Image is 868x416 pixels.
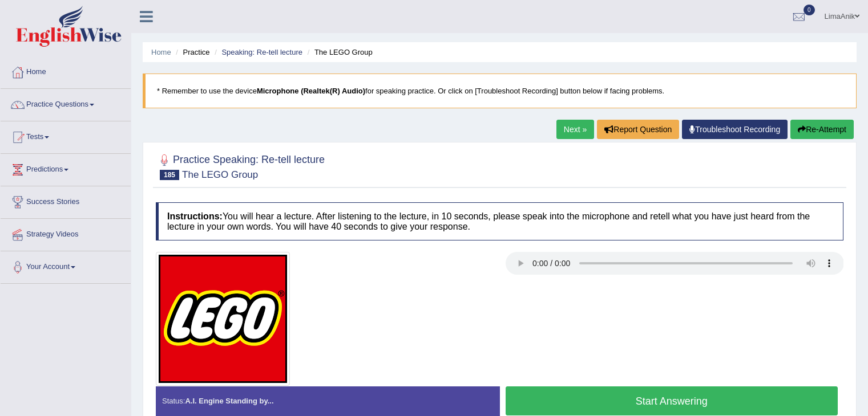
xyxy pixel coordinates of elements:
[143,74,857,108] blockquote: * Remember to use the device for speaking practice. Or click on [Troubleshoot Recording] button b...
[682,120,788,139] a: Troubleshoot Recording
[506,386,838,415] button: Start Answering
[305,47,373,58] li: The LEGO Group
[160,170,179,180] span: 185
[173,47,209,58] li: Practice
[156,386,500,415] div: Status:
[790,120,854,139] button: Re-Attempt
[167,211,223,221] b: Instructions:
[1,154,131,182] a: Predictions
[1,251,131,280] a: Your Account
[1,219,131,247] a: Strategy Videos
[182,169,258,180] small: The LEGO Group
[156,202,843,240] h4: You will hear a lecture. After listening to the lecture, in 10 seconds, please speak into the mic...
[1,186,131,215] a: Success Stories
[1,89,131,117] a: Practice Questions
[151,48,171,56] a: Home
[556,120,594,139] a: Next »
[257,87,365,95] b: Microphone (Realtek(R) Audio)
[804,5,815,15] span: 0
[597,120,679,139] button: Report Question
[1,121,131,150] a: Tests
[185,397,273,405] strong: A.I. Engine Standing by...
[156,152,325,180] h2: Practice Speaking: Re-tell lecture
[1,56,131,85] a: Home
[221,48,302,56] a: Speaking: Re-tell lecture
